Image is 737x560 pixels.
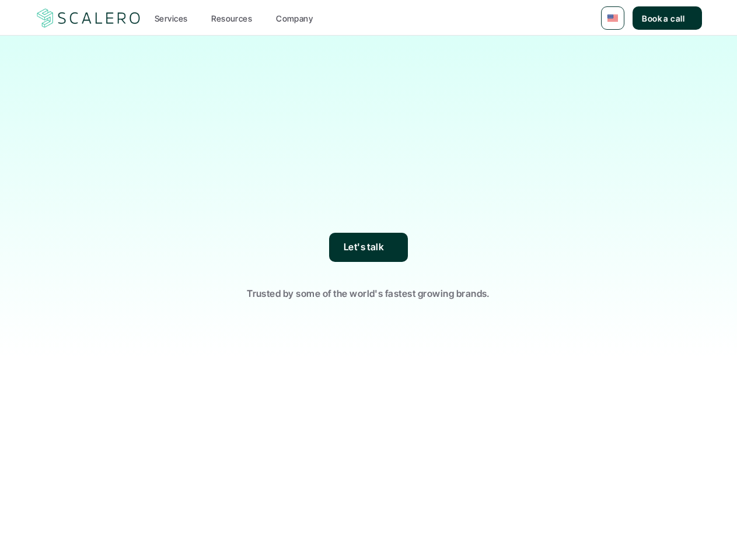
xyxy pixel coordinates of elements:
[642,12,684,24] p: Book a call
[633,6,702,30] a: Book a call
[165,76,573,160] h1: The premier lifecycle marketing studio✨
[329,233,408,262] a: Let's talk
[211,12,252,24] p: Resources
[276,12,313,24] p: Company
[35,8,142,29] a: Scalero company logo
[344,240,385,255] p: Let's talk
[179,166,558,233] p: From strategy to execution, we bring deep expertise in top lifecycle marketing platforms: [DOMAIN...
[35,7,142,29] img: Scalero company logo
[155,12,187,24] p: Services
